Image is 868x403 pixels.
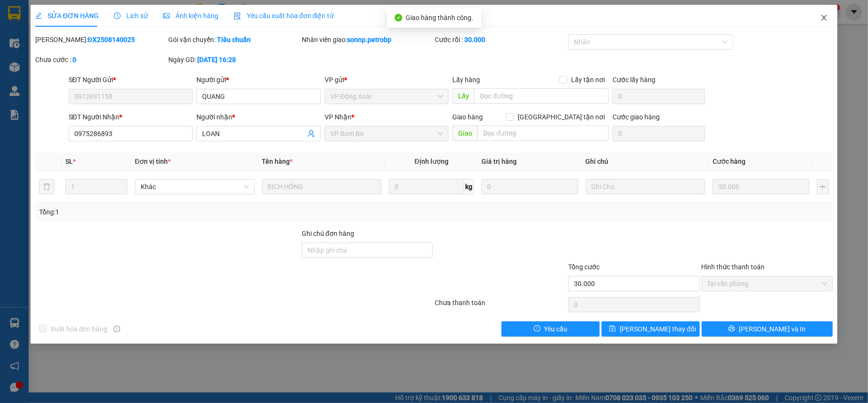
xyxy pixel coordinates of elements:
span: Giá trị hàng [481,158,517,165]
span: Giao [452,126,478,141]
div: SĐT Người Gửi [69,74,193,85]
span: kg [464,179,474,194]
div: Cước rồi : [435,34,566,45]
input: Dọc đường [478,126,609,141]
span: Yêu cầu xuất hóa đơn điện tử [234,12,334,20]
span: VP Đồng Xoài [330,89,443,104]
div: Chưa cước : [35,54,167,65]
input: Cước lấy hàng [613,89,705,104]
span: Tại văn phòng [707,276,827,291]
span: SỬA ĐƠN HÀNG [35,12,99,20]
span: [PERSON_NAME] và In [739,324,806,334]
span: printer [728,325,735,333]
input: Cước giao hàng [613,126,705,141]
span: save [609,325,616,333]
span: Lấy tận nơi [567,74,609,85]
b: Tiêu chuẩn [217,36,251,43]
span: exclamation-circle [534,325,541,333]
span: VP Nhận [325,113,351,121]
span: Cước hàng [713,158,745,165]
span: Xuất hóa đơn hàng [47,324,112,334]
span: user-add [307,130,315,138]
span: Ảnh kiện hàng [163,12,218,20]
span: VP Bom Bo [330,127,443,141]
input: 0 [481,179,578,194]
label: Cước giao hàng [613,113,660,121]
button: delete [39,179,54,194]
div: Gói vận chuyển: [168,34,300,45]
div: Tổng: 1 [39,207,336,217]
div: Nhân viên giao: [302,34,433,45]
b: ĐX2508140025 [88,36,135,43]
span: info-circle [113,326,120,332]
span: Tổng cước [568,263,600,271]
b: 30.000 [464,36,485,43]
b: 0 [72,56,76,64]
label: Hình thức thanh toán [702,263,765,271]
span: Đơn vị tính [135,158,171,165]
input: VD: Bàn, Ghế [262,179,382,194]
span: [GEOGRAPHIC_DATA] tận nơi [514,112,609,122]
span: Định lượng [415,158,449,165]
span: Khác [141,180,249,194]
label: Cước lấy hàng [613,76,655,84]
input: Ghi chú đơn hàng [302,243,433,258]
span: clock-circle [114,12,121,19]
span: [PERSON_NAME] thay đổi [620,324,696,334]
input: Dọc đường [474,88,609,104]
b: sonnp.petrobp [347,36,391,43]
input: 0 [713,179,809,194]
div: Người nhận [196,112,321,122]
span: Lịch sử [114,12,148,20]
span: Lấy hàng [452,76,480,84]
button: Close [811,5,837,32]
div: Người gửi [196,74,321,85]
th: Ghi chú [582,152,709,171]
span: close [820,14,828,21]
img: icon [234,12,241,20]
span: Lấy [452,88,474,104]
button: printer[PERSON_NAME] và In [702,321,833,337]
button: save[PERSON_NAME] thay đổi [602,321,700,337]
div: Chưa thanh toán [434,297,567,314]
span: Giao hàng [452,113,483,121]
button: plus [817,179,829,194]
b: [DATE] 16:28 [197,56,236,64]
label: Ghi chú đơn hàng [302,230,354,237]
button: exclamation-circleYêu cầu [501,321,600,337]
span: Yêu cầu [544,324,568,334]
div: SĐT Người Nhận [69,112,193,122]
div: VP gửi [325,74,449,85]
div: Ngày GD: [168,54,300,65]
span: SL [65,158,73,165]
span: check-circle [395,14,402,21]
span: Giao hàng thành công. [406,14,474,21]
span: edit [35,12,42,19]
span: Tên hàng [262,158,293,165]
input: Ghi Chú [586,179,705,194]
div: [PERSON_NAME]: [35,34,167,45]
span: picture [163,12,170,19]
